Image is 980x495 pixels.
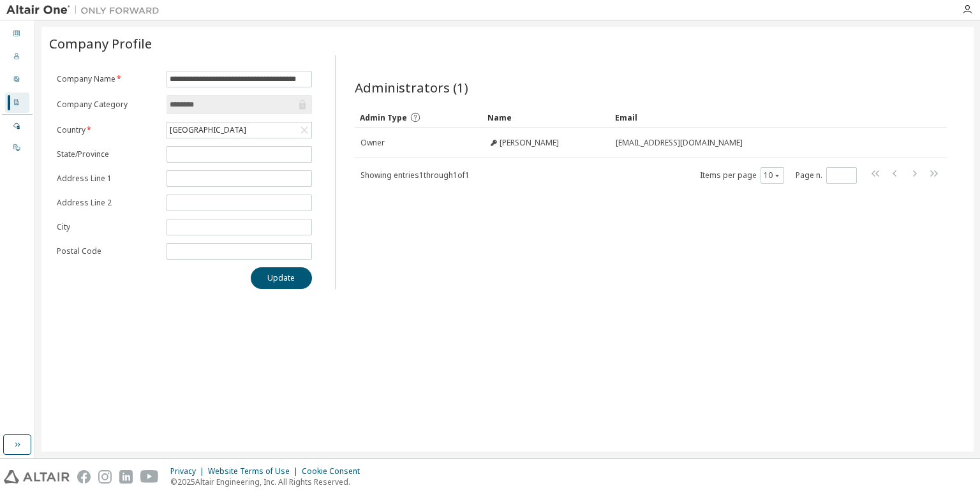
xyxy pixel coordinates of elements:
[700,167,784,184] span: Items per page
[57,174,159,184] label: Address Line 1
[5,24,29,44] div: Dashboard
[208,466,302,477] div: Website Terms of Use
[360,170,470,181] span: Showing entries 1 through 1 of 1
[57,246,159,256] label: Postal Code
[4,470,70,484] img: altair_logo.svg
[77,470,91,484] img: facebook.svg
[57,222,159,232] label: City
[119,470,133,484] img: linkedin.svg
[5,47,29,67] div: Users
[796,167,857,184] span: Page n.
[360,138,385,148] span: Owner
[168,123,248,137] div: [GEOGRAPHIC_DATA]
[170,477,367,487] p: © 2025 Altair Engineering, Inc. All Rights Reserved.
[57,149,159,159] label: State/Province
[251,267,312,289] button: Update
[764,170,781,181] button: 10
[57,125,159,135] label: Country
[57,74,159,84] label: Company Name
[355,78,468,96] span: Administrators (1)
[5,70,29,90] div: User Profile
[167,122,311,138] div: [GEOGRAPHIC_DATA]
[360,112,407,123] span: Admin Type
[615,107,911,128] div: Email
[98,470,112,484] img: instagram.svg
[5,138,29,158] div: On Prem
[500,138,559,148] span: [PERSON_NAME]
[140,470,159,484] img: youtube.svg
[302,466,367,477] div: Cookie Consent
[5,92,29,113] div: Company Profile
[57,100,159,110] label: Company Category
[49,34,152,52] span: Company Profile
[5,116,29,137] div: Managed
[487,107,605,128] div: Name
[616,138,743,148] span: [EMAIL_ADDRESS][DOMAIN_NAME]
[170,466,208,477] div: Privacy
[6,4,166,17] img: Altair One
[57,198,159,208] label: Address Line 2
